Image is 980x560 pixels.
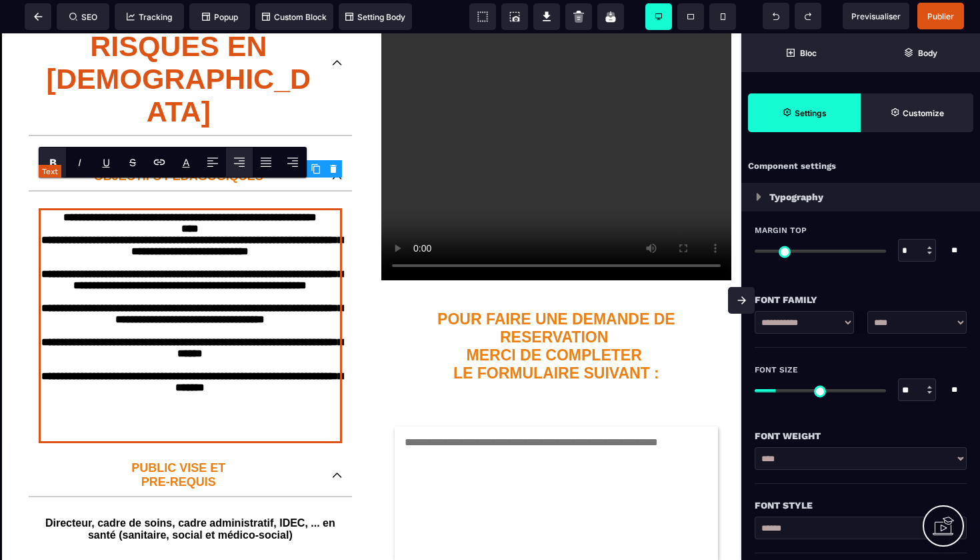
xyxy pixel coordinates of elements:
span: Italic [66,148,93,177]
span: Screenshot [501,3,528,30]
i: I [78,156,81,169]
span: SEO [69,12,97,22]
span: Settings [748,93,861,132]
strong: Body [918,48,937,58]
span: Align Left [199,148,226,177]
strong: Settings [795,108,827,118]
u: U [103,156,110,169]
span: Preview [843,3,909,29]
strong: Bloc [800,48,817,58]
b: POUR FAIRE UNE DEMANDE DE RESERVATION MERCI DE COMPLETER LE FORMULAIRE SUIVANT : [437,277,679,348]
p: PUBLIC VISE ET PRE-REQUIS [39,428,319,456]
span: Strike-through [119,148,146,177]
span: Previsualiser [851,11,901,21]
span: Custom Block [262,12,327,22]
span: Tracking [127,12,172,22]
strong: Customize [903,108,944,118]
span: Open Layer Manager [861,33,980,72]
span: Margin Top [755,225,807,236]
div: Component settings [741,154,980,180]
span: Open Blocks [741,33,861,72]
div: Font Family [755,292,967,308]
div: Font Weight [755,428,967,444]
img: loading [756,193,761,201]
span: Setting Body [345,12,405,22]
span: Font Size [755,364,798,375]
span: Align Center [226,148,253,177]
span: Open Style Manager [861,93,973,132]
span: Bold [39,148,66,177]
b: B [49,156,57,169]
p: A [183,156,190,169]
span: Publier [927,11,954,21]
span: Link [146,148,173,177]
div: Font Style [755,497,967,513]
span: Align Justify [253,148,279,177]
span: View components [469,3,496,30]
s: S [129,156,136,169]
span: Underline [93,148,119,177]
p: OBJECTIFS PEDAGOGIQUES [39,136,319,150]
label: Font color [183,156,190,169]
span: Align Right [279,148,306,177]
span: Popup [202,12,238,22]
text: Directeur, cadre de soins, cadre administratif, IDEC, ... en santé (sanitaire, social et médico-s... [39,481,342,511]
p: Typography [769,189,823,205]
